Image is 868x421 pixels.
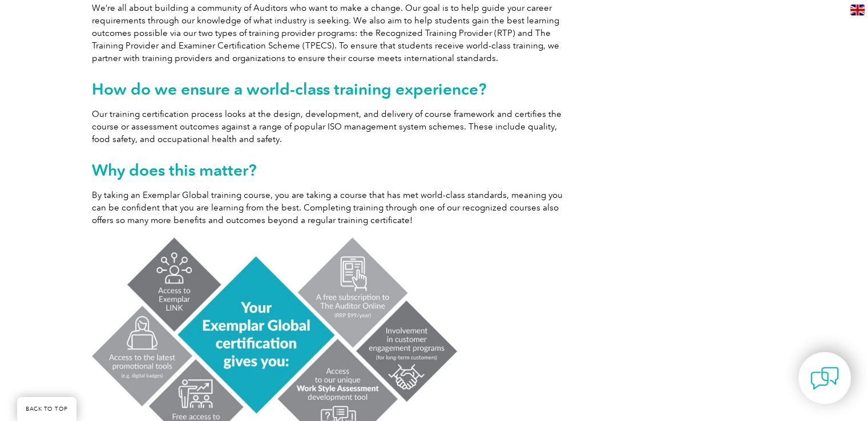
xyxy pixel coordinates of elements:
img: en [850,5,865,15]
p: We’re all about building a community of Auditors who want to make a change. Our goal is to help g... [92,2,571,64]
p: By taking an Exemplar Global training course, you are taking a course that has met world-class st... [92,189,571,226]
h2: How do we ensure a world-class training experience? [92,80,571,98]
h2: Why does this matter? [92,161,571,179]
img: contact-chat.png [810,364,839,392]
p: Our training certification process looks at the design, development, and delivery of course frame... [92,108,571,145]
a: BACK TO TOP [17,397,76,421]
